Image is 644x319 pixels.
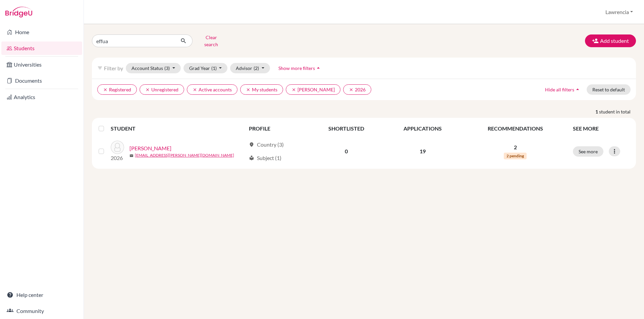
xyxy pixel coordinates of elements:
a: Analytics [1,90,82,104]
button: Advisor(2) [230,63,270,73]
th: STUDENT [111,121,245,137]
span: (2) [254,65,259,71]
button: Grad Year(1) [183,63,228,73]
span: student in total [599,108,636,115]
a: Students [1,42,82,55]
a: Documents [1,74,82,87]
i: clear [193,87,197,92]
a: Universities [1,58,82,71]
th: SEE MORE [569,121,633,137]
i: clear [103,87,108,92]
span: Hide all filters [545,87,574,92]
img: OSEI, EFFUAH Baawah [111,141,124,154]
span: location_on [249,142,254,147]
button: clearActive accounts [187,84,237,95]
i: clear [145,87,150,92]
button: Lawrencia [602,6,636,18]
button: Add student [585,34,636,47]
button: clearUnregistered [140,84,184,95]
i: clear [349,87,354,92]
span: local_library [249,155,254,161]
i: clear [246,87,251,92]
th: SHORTLISTED [309,121,383,137]
span: 2 pending [504,153,527,159]
i: clear [291,87,296,92]
span: Filter by [104,65,123,71]
button: Clear search [193,32,230,50]
button: Hide all filtersarrow_drop_up [539,84,587,95]
button: clearRegistered [97,84,137,95]
a: [EMAIL_ADDRESS][PERSON_NAME][DOMAIN_NAME] [135,152,234,158]
input: Find student by name... [92,34,175,47]
td: 0 [309,137,383,166]
span: (3) [164,65,170,71]
button: clear[PERSON_NAME] [286,84,340,95]
span: (1) [211,65,217,71]
th: PROFILE [245,121,309,137]
div: Country (3) [249,141,284,149]
button: clearMy students [240,84,283,95]
button: clear2026 [343,84,371,95]
span: Show more filters [278,65,315,71]
th: APPLICATIONS [383,121,462,137]
a: Home [1,25,82,39]
p: 2026 [111,154,124,162]
i: filter_list [97,65,103,71]
i: arrow_drop_up [574,86,581,93]
a: Help center [1,288,82,302]
th: RECOMMENDATIONS [462,121,569,137]
span: mail [129,154,133,158]
button: Show more filtersarrow_drop_up [273,63,327,73]
td: 19 [383,137,462,166]
i: arrow_drop_up [315,65,322,71]
button: Account Status(3) [126,63,181,73]
p: 2 [466,143,565,151]
button: Reset to default [587,84,631,95]
img: Bridge-U [5,7,32,17]
a: Community [1,304,82,318]
a: [PERSON_NAME] [129,144,171,152]
strong: 1 [595,108,599,115]
button: See more [573,146,603,157]
div: Subject (1) [249,154,281,162]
